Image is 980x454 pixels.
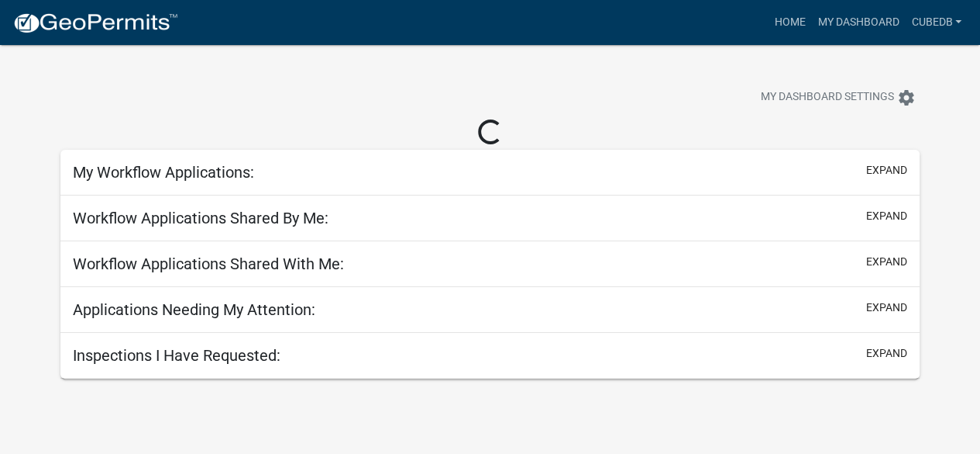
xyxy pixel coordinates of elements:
button: My Dashboard Settingssettings [748,82,928,113]
h5: Workflow Applications Shared By Me: [73,209,328,227]
a: My Dashboard [811,8,905,37]
button: expand [866,300,907,316]
h5: Inspections I Have Requested: [73,346,280,365]
h5: Applications Needing My Attention: [73,300,315,319]
h5: My Workflow Applications: [73,163,254,182]
button: expand [866,162,907,178]
a: CubedB [905,8,968,37]
button: expand [866,345,907,362]
span: My Dashboard Settings [761,88,894,107]
a: Home [768,8,811,37]
h5: Workflow Applications Shared With Me: [73,255,344,273]
i: settings [897,88,916,107]
button: expand [866,208,907,224]
button: expand [866,254,907,270]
